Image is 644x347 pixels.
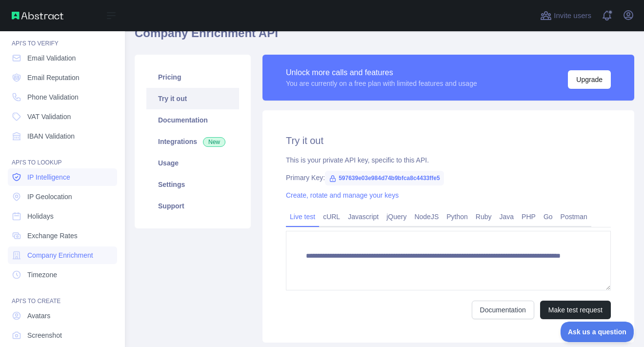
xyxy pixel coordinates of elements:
h2: Try it out [286,134,611,147]
a: Java [496,209,518,225]
span: IP Intelligence [27,172,70,182]
span: Invite users [554,10,591,21]
a: VAT Validation [8,108,117,125]
a: Integrations New [146,131,239,152]
a: PHP [518,209,540,225]
a: Holidays [8,207,117,225]
span: Email Validation [27,53,76,63]
span: Screenshot [27,330,62,340]
span: VAT Validation [27,112,71,122]
a: IP Intelligence [8,168,117,186]
a: Usage [146,152,239,174]
div: Primary Key: [286,173,611,183]
span: Holidays [27,211,54,221]
span: IP Geolocation [27,192,72,202]
div: This is your private API key, specific to this API. [286,155,611,165]
a: Support [146,195,239,217]
span: Avatars [27,311,50,321]
a: Timezone [8,266,117,284]
div: Unlock more calls and features [286,67,477,79]
iframe: Toggle Customer Support [561,322,634,342]
img: Abstract API [12,12,63,20]
div: API'S TO VERIFY [8,28,117,47]
div: API'S TO CREATE [8,286,117,305]
button: Make test request [540,301,611,319]
a: Create, rotate and manage your keys [286,191,399,199]
a: cURL [319,209,344,225]
span: Timezone [27,270,57,280]
a: Settings [146,174,239,195]
a: Live test [286,209,319,225]
h1: Company Enrichment API [135,25,634,49]
span: Company Enrichment [27,250,93,260]
a: Email Reputation [8,69,117,86]
a: Exchange Rates [8,227,117,245]
a: Documentation [472,301,534,319]
a: Company Enrichment [8,246,117,264]
a: Screenshot [8,327,117,344]
a: Phone Validation [8,88,117,106]
button: Upgrade [568,70,611,89]
a: IBAN Validation [8,127,117,145]
a: Pricing [146,66,239,88]
a: Postman [557,209,591,225]
span: IBAN Validation [27,131,75,141]
span: Phone Validation [27,92,79,102]
a: Go [540,209,557,225]
a: Python [443,209,472,225]
a: Avatars [8,307,117,325]
span: Email Reputation [27,73,80,82]
span: 597639e03e984d74b9bfca8c4433ffe5 [325,171,444,185]
span: Exchange Rates [27,231,78,241]
a: NodeJS [410,209,443,225]
button: Invite users [538,8,593,23]
a: Ruby [472,209,496,225]
div: API'S TO LOOKUP [8,147,117,166]
a: Email Validation [8,49,117,67]
a: Javascript [344,209,382,225]
a: IP Geolocation [8,188,117,205]
div: You are currently on a free plan with limited features and usage [286,79,477,88]
a: jQuery [382,209,410,225]
a: Documentation [146,109,239,131]
span: New [203,137,225,147]
a: Try it out [146,88,239,109]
